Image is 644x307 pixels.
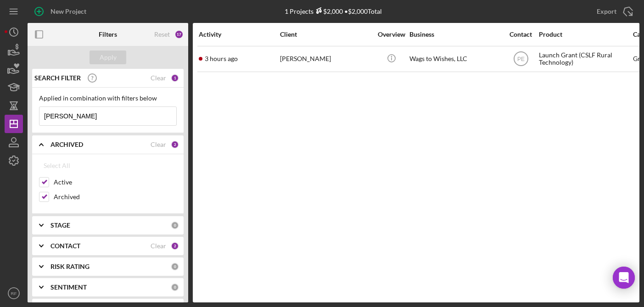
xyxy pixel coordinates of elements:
[539,31,631,38] div: Product
[280,31,372,38] div: Client
[151,74,166,82] div: Clear
[205,55,238,62] time: 2025-09-23 22:08
[171,262,179,271] div: 0
[34,74,81,82] b: SEARCH FILTER
[588,2,639,21] button: Export
[50,284,87,291] b: SENTIMENT
[50,2,86,21] div: New Project
[11,291,17,296] text: RF
[613,267,635,289] div: Open Intercom Messenger
[174,30,184,39] div: 17
[171,242,179,250] div: 2
[39,95,177,102] div: Applied in combination with filters below
[409,31,501,38] div: Business
[171,221,179,229] div: 0
[199,31,279,38] div: Activity
[50,222,70,229] b: STAGE
[99,31,117,38] b: Filters
[409,47,501,71] div: Wags to Wishes, LLC
[539,47,631,71] div: Launch Grant (CSLF Rural Technology)
[517,56,524,62] text: PE
[5,284,23,302] button: RF
[597,2,616,21] div: Export
[54,178,177,187] label: Active
[154,31,170,38] div: Reset
[90,50,126,64] button: Apply
[100,50,117,64] div: Apply
[39,156,75,175] button: Select All
[50,141,83,148] b: ARCHIVED
[171,140,179,149] div: 2
[44,156,70,175] div: Select All
[54,192,177,201] label: Archived
[374,31,409,38] div: Overview
[50,263,90,270] b: RISK RATING
[151,141,166,148] div: Clear
[504,31,538,38] div: Contact
[171,74,179,82] div: 1
[314,7,343,15] div: $2,000
[285,7,382,15] div: 1 Projects • $2,000 Total
[28,2,95,21] button: New Project
[171,283,179,291] div: 0
[50,242,80,250] b: CONTACT
[280,47,372,71] div: [PERSON_NAME]
[151,242,166,250] div: Clear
